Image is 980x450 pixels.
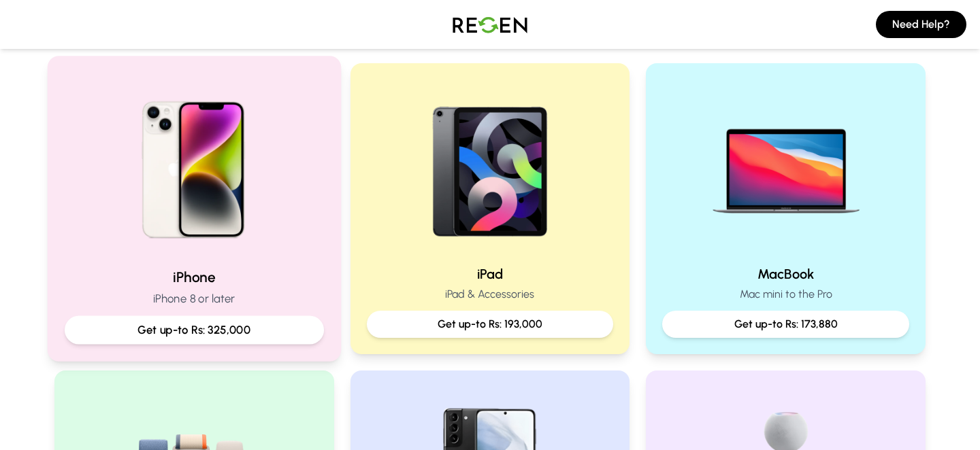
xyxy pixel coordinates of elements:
button: Need Help? [876,11,966,38]
p: iPad & Accessories [367,286,614,302]
h2: iPhone [65,267,324,287]
h2: iPad [367,264,614,283]
p: Get up-to Rs: 173,880 [673,316,898,332]
img: Logo [442,5,538,44]
img: iPhone [103,73,286,256]
p: Get up-to Rs: 325,000 [76,322,312,339]
p: Get up-to Rs: 193,000 [378,316,603,332]
p: Mac mini to the Pro [662,286,909,302]
p: iPhone 8 or later [65,290,324,307]
h2: MacBook [662,264,909,283]
img: MacBook [699,80,873,254]
img: iPad [403,80,577,254]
